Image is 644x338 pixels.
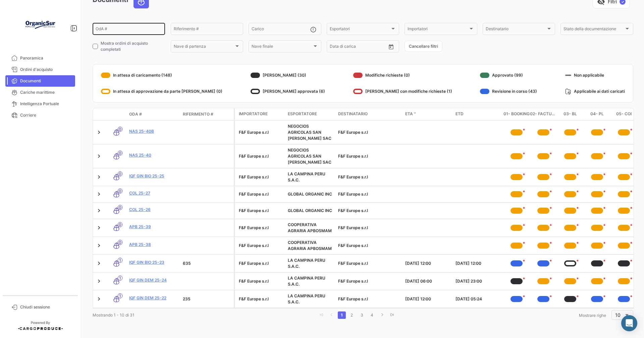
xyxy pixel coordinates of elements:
span: F&F Europe s.r.l [338,296,368,301]
div: [PERSON_NAME] con modifiche richieste (1) [353,86,452,97]
button: Open calendar [386,42,396,52]
span: F&F Europe s.r.l [338,208,368,213]
span: 1 [118,276,122,281]
img: Logo+OrganicSur.png [23,8,57,42]
span: 1 [118,258,122,263]
a: Expand/Collapse Row [96,191,102,198]
span: OdA # [129,111,142,117]
a: Expand/Collapse Row [96,278,102,285]
div: LA CAMPINA PERU S.A.C. [288,275,333,287]
div: F&F Europe s.r.l [239,243,282,249]
datatable-header-cell: 02- Factura [530,108,557,120]
div: [DATE] 12:00 [405,260,450,266]
span: ETA [405,111,413,117]
a: COL 25-26 [129,207,177,213]
div: [DATE] 05:24 [455,296,500,302]
input: Fino a [340,45,367,50]
div: COOPERATIVA AGRARIA APBOSMAM [288,240,333,252]
div: GLOBAL ORGANIC INC [288,208,333,214]
a: Intelligenza Portuale [5,98,75,110]
a: go to previous page [328,311,336,319]
span: F&F Europe s.r.l [338,130,368,135]
a: go to first page [318,311,326,319]
span: 0 [118,151,122,156]
span: Intelligenza Portuale [20,101,72,107]
div: In attesa di approvazione da parte [PERSON_NAME] (0) [101,86,222,97]
div: F&F Europe s.r.l [239,296,282,302]
span: 04- PL [590,111,604,118]
datatable-header-cell: 04- PL [584,108,610,120]
a: IQF GIN BIO 25-23 [129,259,177,265]
div: LA CAMPINA PERU S.A.C. [288,293,333,305]
datatable-header-cell: 01- Booking [503,108,530,120]
a: Panoramica [5,52,75,64]
span: Riferimento # [183,111,213,117]
div: GLOBAL ORGANIC INC [288,191,333,197]
span: 1 [118,293,122,298]
a: Expand/Collapse Row [96,207,102,214]
a: Documenti [5,75,75,87]
span: Importatore [239,111,268,117]
span: Mostrando 1 - 10 di 31 [93,312,135,318]
span: 05- COI [616,111,632,118]
li: page 4 [367,309,377,321]
div: F&F Europe s.r.l [239,225,282,231]
li: page 2 [347,309,357,321]
span: Nave di partenza [174,45,234,50]
a: APB 25-39 [129,224,177,230]
span: F&F Europe s.r.l [338,243,368,248]
datatable-header-cell: 05- COI [610,108,637,120]
div: Modifiche richieste (0) [353,70,452,81]
datatable-header-cell: Modalità di trasporto [106,112,126,117]
span: Nave finale [252,45,312,50]
a: IQF GIN DEM 25-22 [129,295,177,301]
div: 235 [183,296,231,302]
div: 635 [183,260,231,266]
a: Expand/Collapse Row [96,296,102,302]
a: 4 [368,311,376,319]
a: Expand/Collapse Row [96,153,102,160]
a: NAS 25-40 [129,152,177,158]
div: Applicabile ai dati caricati [565,86,625,97]
a: go to next page [378,311,386,319]
span: F&F Europe s.r.l [338,261,368,266]
div: LA CAMPINA PERU S.A.C. [288,257,333,269]
a: 2 [348,311,356,319]
span: F&F Europe s.r.l [338,174,368,179]
span: 10 [615,312,621,318]
span: Corriere [20,112,72,118]
a: NAS 25-40b [129,128,177,134]
datatable-header-cell: Importatore [235,108,285,120]
span: 0 [118,171,122,176]
div: F&F Europe s.r.l [239,153,282,159]
span: 0 [118,188,122,194]
datatable-header-cell: ETA [402,108,453,120]
div: [PERSON_NAME] (30) [251,70,325,81]
div: LA CAMPINA PERU S.A.C. [288,171,333,183]
span: Stato della documentazione [563,28,624,32]
span: Esportatori [330,28,390,32]
span: 02- Factura [530,111,557,118]
datatable-header-cell: Riferimento # [180,109,234,120]
li: page 1 [337,309,347,321]
datatable-header-cell: Esportatore [285,108,335,120]
a: Expand/Collapse Row [96,260,102,267]
div: Non applicabile [565,70,625,81]
div: [DATE] 12:00 [405,296,450,302]
input: Da [330,45,335,50]
li: page 3 [357,309,367,321]
div: F&F Europe s.r.l [239,191,282,197]
a: Cariche marittime [5,87,75,98]
div: F&F Europe s.r.l [239,129,282,135]
a: IQF GIN BIO 25-25 [129,173,177,179]
span: Destinatario [338,111,368,117]
div: F&F Europe s.r.l [239,174,282,180]
span: Mostra ordini di acquisto completati [101,40,165,52]
datatable-header-cell: 03- BL [557,108,584,120]
button: Cancellare filtri [405,41,442,52]
div: In attesa di caricamento (148) [101,70,222,81]
div: F&F Europe s.r.l [239,208,282,214]
span: 0 [118,222,122,227]
a: COL 25-27 [129,190,177,196]
div: [DATE] 12:00 [455,260,500,266]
